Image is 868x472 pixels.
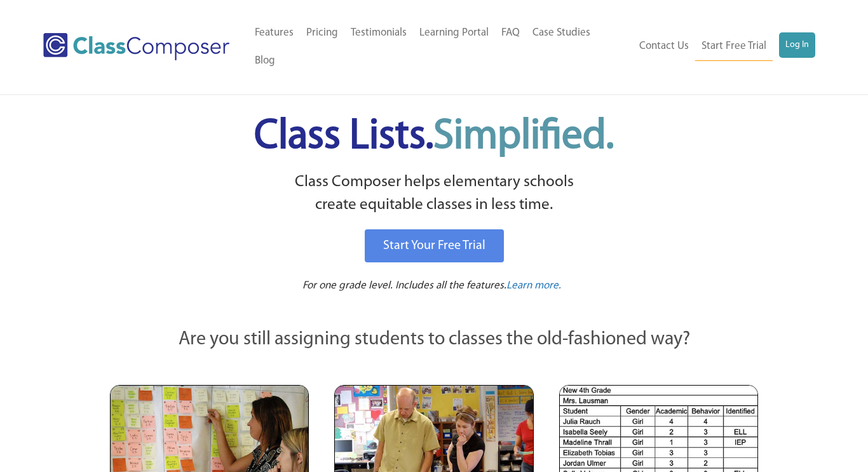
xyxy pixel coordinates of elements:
nav: Header Menu [629,32,815,61]
a: Learn more. [506,278,561,294]
span: Simplified. [433,116,614,158]
span: For one grade level. Includes all the features. [302,280,506,291]
a: Start Free Trial [695,32,773,61]
a: FAQ [495,19,526,47]
span: Class Lists. [254,116,614,158]
a: Features [248,19,300,47]
nav: Header Menu [248,19,630,75]
a: Case Studies [526,19,597,47]
p: Class Composer helps elementary schools create equitable classes in less time. [108,171,760,217]
a: Contact Us [633,32,695,60]
a: Testimonials [344,19,413,47]
a: Log In [779,32,815,58]
a: Pricing [300,19,344,47]
a: Start Your Free Trial [365,229,504,262]
a: Blog [248,47,281,75]
img: Class Composer [43,33,229,60]
span: Learn more. [506,280,561,291]
a: Learning Portal [413,19,495,47]
span: Start Your Free Trial [383,239,485,252]
p: Are you still assigning students to classes the old-fashioned way? [110,326,758,354]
